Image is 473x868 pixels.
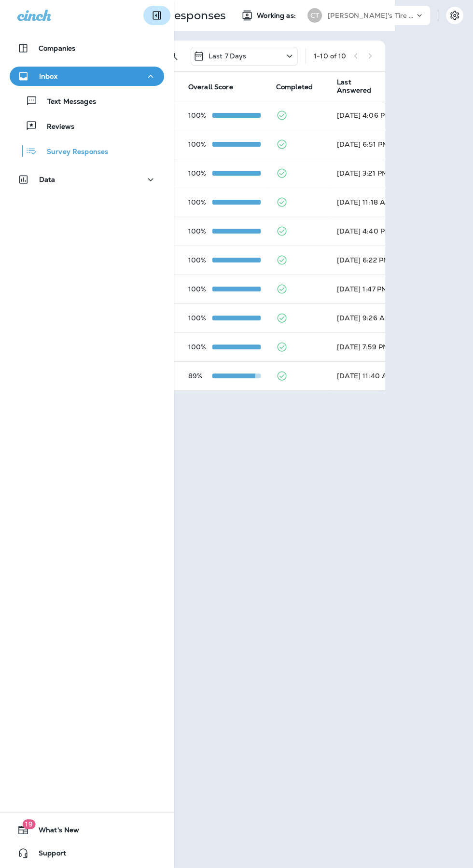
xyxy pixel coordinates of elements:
[328,12,415,19] p: [PERSON_NAME]'s Tire & Auto
[329,217,401,246] td: [DATE] 4:40 PM
[188,343,212,351] p: 100%
[314,52,346,60] div: 1 - 10 of 10
[188,372,212,380] p: 89%
[188,140,212,148] p: 100%
[38,97,96,107] p: Text Messages
[10,170,164,189] button: Data
[329,332,401,361] td: [DATE] 7:59 PM
[10,67,164,86] button: Inbox
[37,123,74,132] p: Reviews
[123,8,226,23] p: Survey Responses
[39,176,56,183] p: Data
[10,820,164,840] button: 19What's New
[188,314,212,322] p: 100%
[188,198,212,206] p: 100%
[337,78,397,95] span: Last Answered
[307,8,322,23] div: CT
[10,91,164,111] button: Text Messages
[29,849,66,861] span: Support
[39,44,75,52] p: Companies
[22,819,35,829] span: 19
[188,83,233,91] span: Overall Score
[329,130,401,159] td: [DATE] 6:51 PM
[10,116,164,136] button: Reviews
[329,303,401,332] td: [DATE] 9:26 AM
[188,169,212,177] p: 100%
[329,188,401,217] td: [DATE] 11:18 AM
[257,12,298,20] span: Working as:
[188,256,212,264] p: 100%
[188,227,212,235] p: 100%
[10,39,164,58] button: Companies
[329,361,401,390] td: [DATE] 11:40 AM
[329,246,401,275] td: [DATE] 6:22 PM
[276,83,325,91] span: Completed
[188,83,246,91] span: Overall Score
[276,83,313,91] span: Completed
[329,159,401,188] td: [DATE] 3:21 PM
[188,285,212,293] p: 100%
[337,78,385,95] span: Last Answered
[446,7,463,24] button: Settings
[209,52,247,60] p: Last 7 Days
[10,843,164,863] button: Support
[37,148,108,157] p: Survey Responses
[29,826,79,838] span: What's New
[143,6,170,25] button: Collapse Sidebar
[39,72,57,80] p: Inbox
[10,141,164,161] button: Survey Responses
[329,275,401,303] td: [DATE] 1:47 PM
[188,111,212,119] p: 100%
[329,101,401,130] td: [DATE] 4:06 PM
